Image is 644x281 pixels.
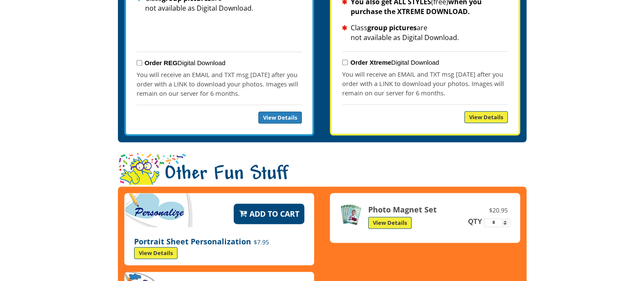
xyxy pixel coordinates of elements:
strong: Order REG [145,59,178,66]
strong: Photo Magnet Set [368,204,437,215]
span: $20.95 [487,206,510,215]
p: Portrait Sheet Personalization [134,237,304,259]
a: View Details [464,111,508,123]
button: Add to Cart [234,204,304,224]
a: View Details [258,112,302,123]
a: View Details [134,247,177,259]
img: Photo Magnet Set [340,204,362,226]
span: $7.95 [251,238,272,246]
label: QTY [467,218,482,225]
p: You will receive an EMAIL and TXT msg [DATE] after you order with a LINK to download your photos.... [137,70,302,98]
strong: group pictures [367,23,417,32]
a: View Details [368,217,412,229]
strong: Order Xtreme [350,59,391,66]
p: You will receive an EMAIL and TXT msg [DATE] after you order with a LINK to download your photos.... [342,69,507,97]
h1: Other Fun Stuff [118,153,527,197]
li: Class are not available as Digital Download. [342,23,507,43]
label: Digital Download [145,59,226,66]
label: Digital Download [350,59,439,66]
